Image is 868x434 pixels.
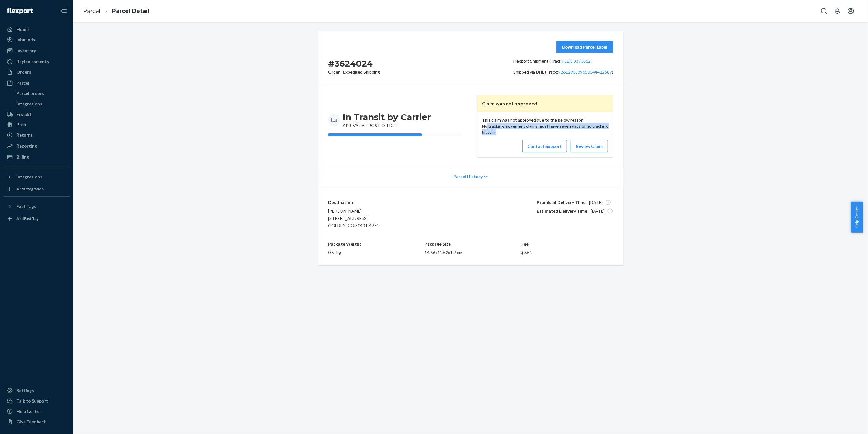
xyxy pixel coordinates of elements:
[343,111,431,122] h3: In Transit by Carrier
[4,78,70,88] a: Parcel
[562,58,591,64] a: FLEX-3370862
[4,184,70,194] a: Add Integration
[16,216,38,221] div: Add Fast Tag
[328,58,380,69] h2: # 3624024
[4,35,70,45] a: Inbounds
[16,59,49,65] div: Replenishments
[4,396,70,406] a: Talk to Support
[4,120,70,129] a: Prep
[477,95,613,112] header: Claim was not approved
[83,8,100,14] a: Parcel
[328,196,379,208] p: Destination
[4,109,70,119] a: Freight
[328,250,420,256] p: 0.51 kg
[4,172,70,182] button: Integrations
[57,5,70,17] button: Close Navigation
[343,111,431,129] div: ARRIVAL AT POST OFFICE
[521,250,613,256] p: $ 7.54
[17,101,42,107] div: Integrations
[818,5,830,17] button: Open Search Box
[521,229,613,250] p: Fee
[16,80,29,86] div: Parcel
[14,99,70,109] a: Integrations
[4,141,70,151] a: Reporting
[513,58,613,64] p: Flexport Shipment (Track: )
[534,208,616,214] div: [DATE]
[831,5,844,17] button: Open notifications
[16,111,31,117] div: Freight
[16,398,48,404] div: Talk to Support
[4,386,70,396] a: Settings
[562,44,608,50] div: Download Parcel Label
[16,408,41,414] div: Help Center
[556,41,613,53] button: Download Parcel Label
[16,37,35,43] div: Inbounds
[16,143,37,149] div: Reporting
[328,69,380,75] p: Order - Expedited Shipping
[522,140,567,152] a: Contact Support
[851,202,863,233] button: Help Center
[4,214,70,224] a: Add Fast Tag
[16,419,46,425] div: Give Feedback
[112,8,149,14] a: Parcel Detail
[4,130,70,140] a: Returns
[16,48,36,54] div: Inventory
[4,24,70,34] a: Home
[328,229,420,250] p: Package Weight
[477,112,613,157] div: This claim was not approved due to the below reason: No tracking movement claims must have seven ...
[534,199,616,206] div: [DATE]
[453,173,483,180] p: Parcel History
[4,152,70,162] a: Billing
[16,132,33,138] div: Returns
[16,69,31,75] div: Orders
[571,140,608,152] a: Review Claim
[4,57,70,67] a: Replenishments
[425,250,517,256] p: 14.66 x 11.52 x 1.2 cm
[425,229,517,250] p: Package Size
[4,417,70,427] button: Give Feedback
[4,407,70,416] a: Help Center
[16,203,36,210] div: Fast Tags
[16,388,34,394] div: Settings
[4,67,70,77] a: Orders
[7,8,33,14] img: Flexport logo
[16,174,42,180] div: Integrations
[328,223,379,229] p: GOLDEN, CO 80401-4974
[78,2,154,20] ol: breadcrumbs
[845,5,857,17] button: Open account menu
[537,208,588,214] span: Estimated Delivery Time:
[558,69,612,75] a: 9261290339650144422587
[16,122,26,128] div: Prep
[537,199,587,206] span: Promised Delivery Time:
[4,202,70,211] button: Fast Tags
[16,186,44,191] div: Add Integration
[328,215,379,221] p: [STREET_ADDRESS]
[16,26,29,32] div: Home
[513,69,613,75] p: Shipped via DHL (Track: )
[4,46,70,56] a: Inventory
[14,89,70,98] a: Parcel orders
[17,90,44,97] div: Parcel orders
[16,154,29,160] div: Billing
[328,208,379,214] p: [PERSON_NAME]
